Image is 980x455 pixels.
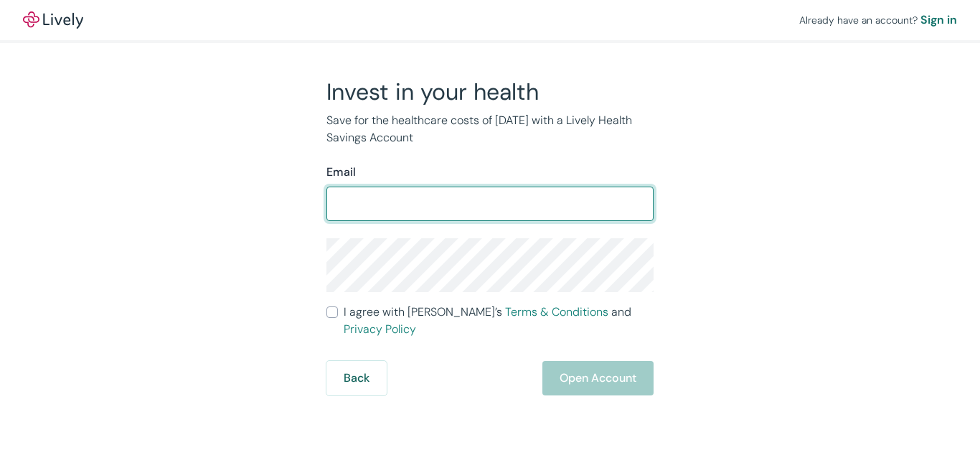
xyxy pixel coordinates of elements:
[326,361,387,395] button: Back
[326,164,356,181] label: Email
[344,304,654,338] span: I agree with [PERSON_NAME]’s and
[326,78,654,106] h2: Invest in your health
[23,11,83,29] a: LivelyLively
[23,11,83,29] img: Lively
[326,112,654,146] p: Save for the healthcare costs of [DATE] with a Lively Health Savings Account
[344,322,416,337] a: Privacy Policy
[505,304,608,319] a: Terms & Conditions
[920,11,957,29] a: Sign in
[799,11,957,29] div: Already have an account?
